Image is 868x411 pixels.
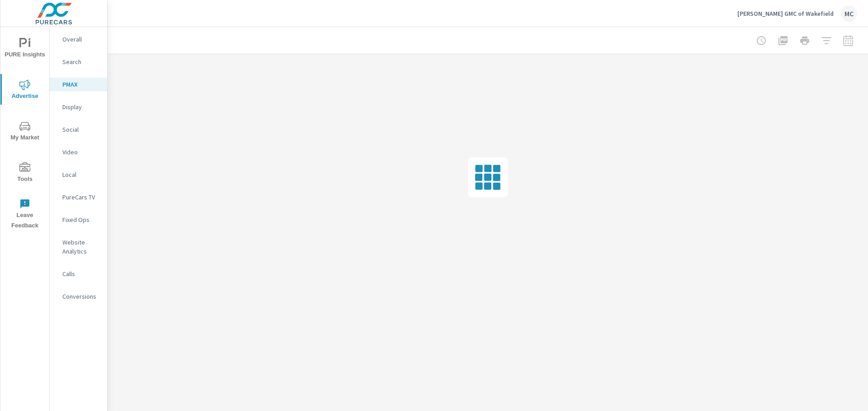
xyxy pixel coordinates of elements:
[62,148,100,157] p: Video
[62,57,100,66] p: Search
[50,168,107,181] div: Local
[62,292,100,301] p: Conversions
[62,238,100,256] p: Website Analytics
[62,102,100,111] p: Display
[50,236,107,258] div: Website Analytics
[3,121,47,143] span: My Market
[3,79,47,102] span: Advertise
[50,290,107,303] div: Conversions
[841,5,857,22] div: MC
[62,125,100,134] p: Social
[50,100,107,114] div: Display
[50,213,107,226] div: Fixed Ops
[50,267,107,281] div: Calls
[50,32,107,46] div: Overall
[50,190,107,204] div: PureCars TV
[50,78,107,91] div: PMAX
[0,27,49,235] div: nav menu
[50,123,107,136] div: Social
[50,55,107,69] div: Search
[50,145,107,159] div: Video
[3,38,47,60] span: PURE Insights
[737,9,834,18] p: [PERSON_NAME] GMC of Wakefield
[3,162,47,185] span: Tools
[62,193,100,202] p: PureCars TV
[62,269,100,278] p: Calls
[62,80,100,89] p: PMAX
[62,170,100,179] p: Local
[3,199,47,231] span: Leave Feedback
[62,35,100,44] p: Overall
[62,215,100,224] p: Fixed Ops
